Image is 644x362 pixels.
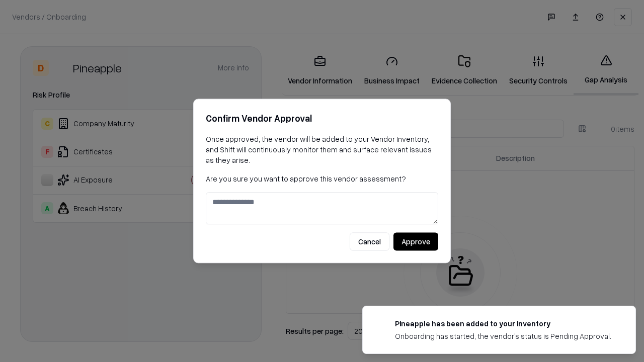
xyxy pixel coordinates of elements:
div: Pineapple has been added to your inventory [395,318,611,329]
p: Once approved, the vendor will be added to your Vendor Inventory, and Shift will continuously mon... [206,134,438,165]
p: Are you sure you want to approve this vendor assessment? [206,173,438,184]
button: Cancel [350,233,389,251]
img: pineappleenergy.com [375,318,387,330]
div: Onboarding has started, the vendor's status is Pending Approval. [395,331,611,341]
button: Approve [393,233,438,251]
h2: Confirm Vendor Approval [206,111,438,126]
